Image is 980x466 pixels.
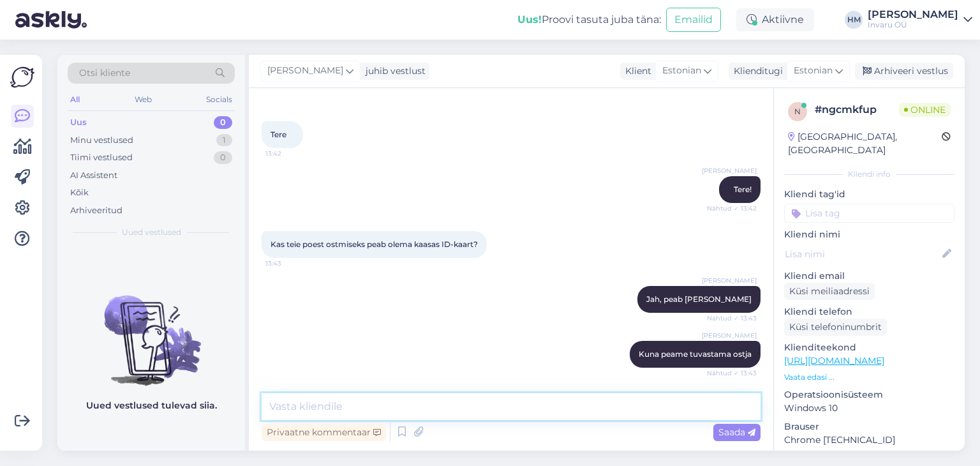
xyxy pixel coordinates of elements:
div: Küsi telefoninumbrit [784,319,887,336]
div: All [68,91,82,108]
div: Klienditugi [729,64,783,78]
span: Saada [718,426,755,438]
span: 13:42 [265,149,313,158]
span: Tere! [734,184,752,194]
div: 0 [214,151,232,164]
span: Uued vestlused [122,227,181,238]
span: 13:43 [265,259,313,268]
img: No chats [57,273,245,387]
span: Nähtud ✓ 13:43 [707,368,757,378]
div: juhib vestlust [360,64,426,78]
p: Vaata edasi ... [784,372,954,383]
span: Otsi kliente [79,66,130,80]
div: HM [845,11,863,29]
p: Kliendi email [784,269,954,283]
div: Privaatne kommentaar [262,424,386,441]
span: Estonian [662,64,701,78]
div: Kliendi info [784,169,954,180]
span: [PERSON_NAME] [267,64,343,78]
span: Kuna peame tuvastama ostja [639,349,752,359]
div: Kõik [70,186,89,199]
span: Estonian [794,64,833,78]
p: Brauser [784,420,954,433]
div: # ngcmkfup [815,102,899,117]
p: Kliendi nimi [784,228,954,241]
img: Askly Logo [10,65,34,89]
p: Kliendi telefon [784,305,954,319]
a: [URL][DOMAIN_NAME] [784,355,884,366]
div: Uus [70,116,87,129]
span: Nähtud ✓ 13:43 [707,313,757,323]
div: AI Assistent [70,169,117,182]
span: Tere [271,130,286,139]
div: Arhiveeritud [70,204,122,217]
span: [PERSON_NAME] [702,331,757,340]
p: Windows 10 [784,402,954,415]
div: Minu vestlused [70,134,133,147]
span: Online [899,103,951,117]
div: [GEOGRAPHIC_DATA], [GEOGRAPHIC_DATA] [788,130,942,157]
span: Kas teie poest ostmiseks peab olema kaasas ID-kaart? [271,239,478,249]
input: Lisa tag [784,204,954,223]
div: Küsi meiliaadressi [784,283,875,300]
span: Nähtud ✓ 13:42 [707,204,757,213]
div: Invaru OÜ [868,20,958,30]
p: Klienditeekond [784,341,954,354]
div: Proovi tasuta juba täna: [517,12,661,27]
div: Web [132,91,154,108]
div: [PERSON_NAME] [868,10,958,20]
p: Uued vestlused tulevad siia. [86,399,217,412]
div: 1 [216,134,232,147]
input: Lisa nimi [785,247,940,261]
p: Chrome [TECHNICAL_ID] [784,433,954,447]
p: Kliendi tag'id [784,188,954,201]
div: Tiimi vestlused [70,151,133,164]
div: Klient [620,64,651,78]
span: Jah, peab [PERSON_NAME] [646,294,752,304]
span: [PERSON_NAME] [702,276,757,285]
div: Aktiivne [736,8,814,31]
span: [PERSON_NAME] [702,166,757,176]
span: n [794,107,801,116]
div: Arhiveeri vestlus [855,63,953,80]
p: Operatsioonisüsteem [784,388,954,402]
button: Emailid [666,8,721,32]
b: Uus! [517,13,542,26]
div: 0 [214,116,232,129]
div: Socials [204,91,235,108]
a: [PERSON_NAME]Invaru OÜ [868,10,972,30]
